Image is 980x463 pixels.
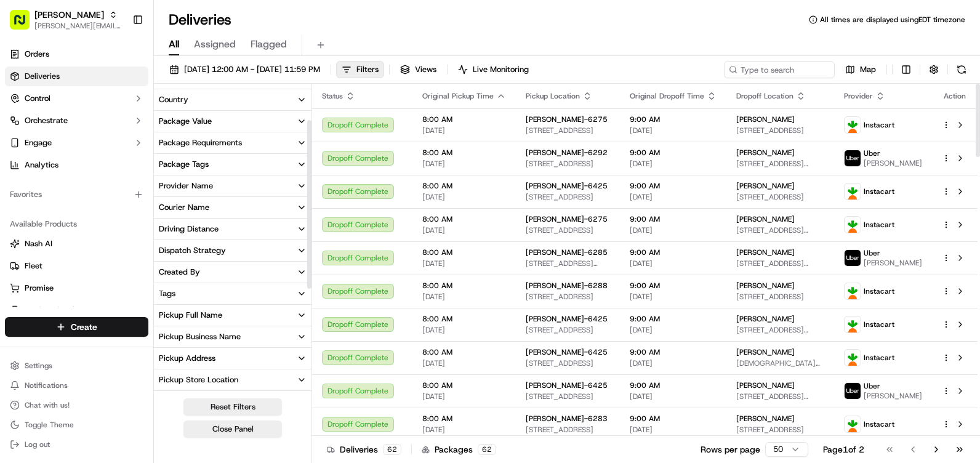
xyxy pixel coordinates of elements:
[526,214,608,224] span: [PERSON_NAME]-6275
[194,37,236,52] span: Assigned
[736,314,795,324] span: [PERSON_NAME]
[630,325,717,335] span: [DATE]
[183,421,282,438] button: Close Panel
[154,283,311,304] button: Tags
[864,286,894,296] span: Instacart
[25,93,50,104] span: Control
[630,126,717,135] span: [DATE]
[25,179,94,191] span: Knowledge Base
[12,12,37,37] img: Nash
[630,380,717,390] span: 9:00 AM
[422,281,506,291] span: 8:00 AM
[942,91,968,101] div: Action
[422,380,506,390] span: 8:00 AM
[5,377,148,394] button: Notifications
[25,159,58,171] span: Analytics
[159,267,200,278] div: Created By
[25,305,84,316] span: Product Catalog
[169,10,231,30] h1: Deliveries
[736,358,824,368] span: [DEMOGRAPHIC_DATA][STREET_ADDRESS]
[860,64,876,75] span: Map
[42,130,156,140] div: We're available if you need us!
[25,283,54,294] span: Promise
[526,414,608,424] span: [PERSON_NAME]-6283
[422,248,506,257] span: 8:00 AM
[864,353,894,363] span: Instacart
[526,380,608,390] span: [PERSON_NAME]-6425
[7,174,99,196] a: 📗Knowledge Base
[736,159,824,169] span: [STREET_ADDRESS][PERSON_NAME]
[25,115,68,126] span: Orchestrate
[159,116,212,127] div: Package Value
[526,325,610,335] span: [STREET_ADDRESS]
[526,347,608,357] span: [PERSON_NAME]-6425
[184,64,320,75] span: [DATE] 12:00 AM - [DATE] 11:59 PM
[864,381,880,391] span: Uber
[526,148,608,158] span: [PERSON_NAME]-6292
[736,347,795,357] span: [PERSON_NAME]
[736,259,824,268] span: [STREET_ADDRESS][PERSON_NAME][PERSON_NAME]
[5,436,148,453] button: Log out
[422,347,506,357] span: 8:00 AM
[10,260,143,272] a: Fleet
[473,64,529,75] span: Live Monitoring
[526,314,608,324] span: [PERSON_NAME]-6425
[845,217,861,233] img: profile_instacart_ahold_partner.png
[864,248,880,258] span: Uber
[154,348,311,369] button: Pickup Address
[526,425,610,435] span: [STREET_ADDRESS]
[526,392,610,401] span: [STREET_ADDRESS]
[42,118,202,130] div: Start new chat
[25,400,70,410] span: Chat with us!
[87,208,149,218] a: Powered byPylon
[736,281,795,291] span: [PERSON_NAME]
[864,187,894,196] span: Instacart
[99,174,203,196] a: 💻API Documentation
[724,61,835,78] input: Type to search
[736,148,795,158] span: [PERSON_NAME]
[422,225,506,235] span: [DATE]
[526,281,608,291] span: [PERSON_NAME]-6288
[630,148,717,158] span: 9:00 AM
[478,444,496,455] div: 62
[154,197,311,218] button: Courier Name
[422,314,506,324] span: 8:00 AM
[159,137,242,148] div: Package Requirements
[630,314,717,324] span: 9:00 AM
[422,425,506,435] span: [DATE]
[845,150,861,166] img: profile_uber_ahold_partner.png
[34,21,122,31] button: [PERSON_NAME][EMAIL_ADDRESS][PERSON_NAME][DOMAIN_NAME]
[154,219,311,240] button: Driving Distance
[864,391,922,401] span: [PERSON_NAME]
[5,397,148,414] button: Chat with us!
[5,278,148,298] button: Promise
[34,9,104,21] span: [PERSON_NAME]
[5,66,148,86] a: Deliveries
[630,292,717,302] span: [DATE]
[25,420,74,430] span: Toggle Theme
[864,419,894,429] span: Instacart
[422,115,506,124] span: 8:00 AM
[25,361,52,371] span: Settings
[630,347,717,357] span: 9:00 AM
[154,326,311,347] button: Pickup Business Name
[736,214,795,224] span: [PERSON_NAME]
[630,248,717,257] span: 9:00 AM
[122,209,149,218] span: Pylon
[736,192,824,202] span: [STREET_ADDRESS]
[630,159,717,169] span: [DATE]
[5,300,148,320] button: Product Catalog
[422,148,506,158] span: 8:00 AM
[322,91,343,101] span: Status
[415,64,436,75] span: Views
[395,61,442,78] button: Views
[526,248,608,257] span: [PERSON_NAME]-6285
[154,111,311,132] button: Package Value
[736,115,795,124] span: [PERSON_NAME]
[422,192,506,202] span: [DATE]
[526,159,610,169] span: [STREET_ADDRESS]
[5,416,148,433] button: Toggle Theme
[327,443,401,456] div: Deliveries
[5,155,148,175] a: Analytics
[336,61,384,78] button: Filters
